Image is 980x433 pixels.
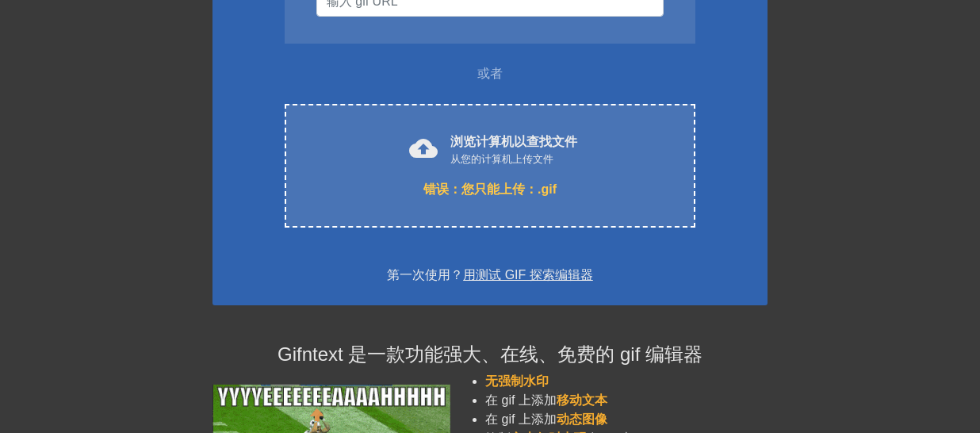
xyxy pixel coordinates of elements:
font: 在 gif 上 [485,393,531,407]
font: 第一次使用？ [387,268,463,282]
font: 添加 [531,393,557,407]
font: cloud_upload [409,134,438,163]
font: 或者 [477,67,503,80]
font: 您只能上传：.gif [461,182,557,196]
font: Gifntext 是一款功能强大、在线、免费的 gif 编辑器 [278,343,702,365]
font: 动态图像 [557,412,607,426]
font: 移动文本 [557,393,607,407]
font: 在 gif 上 [485,412,531,426]
font: 浏览计算机以查找文件 [450,135,577,148]
font: 从您的计算机上传文件 [450,153,553,165]
font: 错误： [423,182,461,196]
font: 添加 [531,412,557,426]
a: 用测试 GIF 探索编辑器 [463,268,593,282]
font: 无强制水印 [485,374,549,388]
